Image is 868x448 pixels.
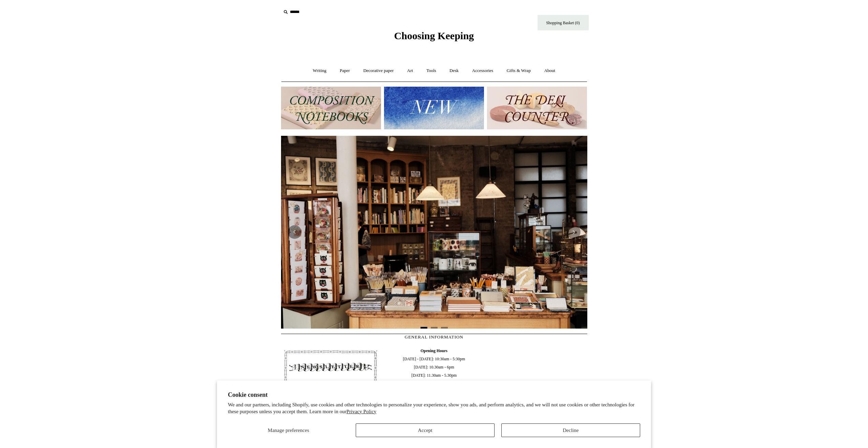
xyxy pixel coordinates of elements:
span: GENERAL INFORMATION [405,334,464,339]
a: Desk [443,62,465,80]
button: Manage preferences [228,423,349,437]
img: The Deli Counter [487,87,587,129]
button: Page 1 [421,327,427,329]
span: [DATE] - [DATE]: 10:30am - 5:30pm [DATE]: 10.30am - 6pm [DATE]: 11.30am - 5.30pm 020 7613 3842 [384,347,483,412]
a: Art [401,62,419,80]
button: Accept [356,423,495,437]
a: Gifts & Wrap [500,62,537,80]
a: Choosing Keeping [394,35,474,40]
img: pf-4db91bb9--1305-Newsletter-Button_1200x.jpg [281,347,380,389]
button: Page 3 [441,327,448,329]
p: We and our partners, including Shopify, use cookies and other technologies to personalize your ex... [228,402,640,415]
a: Shopping Basket (0) [538,15,589,30]
h2: Cookie consent [228,391,640,399]
a: Paper [334,62,356,80]
button: Next [567,225,580,239]
a: Privacy Policy [347,409,377,414]
button: Page 2 [431,327,438,329]
a: Writing [307,62,333,80]
span: Manage preferences [268,428,309,433]
a: About [538,62,561,80]
span: Choosing Keeping [394,30,474,41]
img: 202302 Composition ledgers.jpg__PID:69722ee6-fa44-49dd-a067-31375e5d54ec [281,87,381,129]
img: 20250131 INSIDE OF THE SHOP.jpg__PID:b9484a69-a10a-4bde-9e8d-1408d3d5e6ad [281,136,587,328]
img: New.jpg__PID:f73bdf93-380a-4a35-bcfe-7823039498e1 [384,87,484,129]
b: Opening Hours [421,348,447,353]
button: Decline [501,423,640,437]
a: Accessories [466,62,499,80]
a: Tools [420,62,442,80]
button: Previous [288,225,301,239]
a: Decorative paper [357,62,400,80]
